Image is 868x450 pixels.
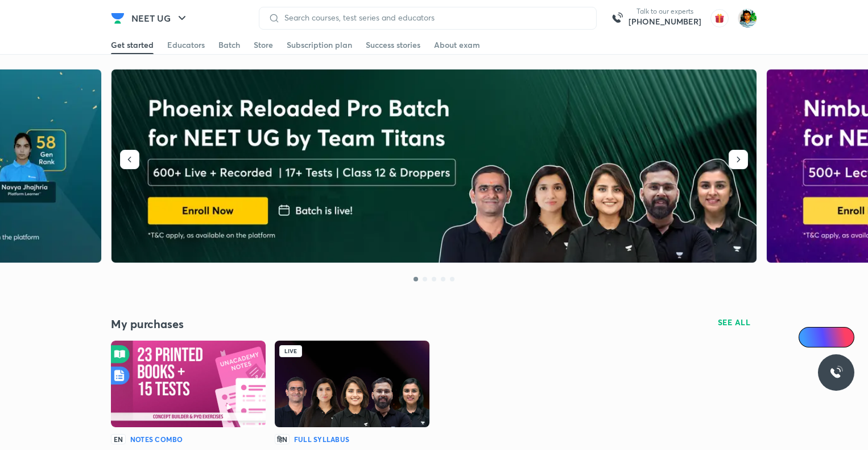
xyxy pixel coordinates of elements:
[629,7,701,16] p: Talk to our experts
[287,39,352,51] div: Subscription plan
[829,366,843,379] img: ttu
[711,313,758,332] button: SEE ALL
[799,327,854,347] a: Ai Doubts
[130,434,183,444] h6: Notes Combo
[167,39,205,51] div: Educators
[254,39,273,51] div: Store
[125,7,196,30] button: NEET UG
[275,434,290,444] p: हिN
[366,39,420,51] div: Success stories
[218,39,240,51] div: Batch
[111,36,154,54] a: Get started
[111,317,434,332] h4: My purchases
[366,36,420,54] a: Success stories
[254,36,273,54] a: Store
[111,341,266,427] img: Batch Thumbnail
[434,39,480,51] div: About exam
[279,345,302,357] div: Live
[111,11,125,25] img: Company Logo
[817,333,848,342] span: Ai Doubts
[606,7,629,30] img: call-us
[111,39,154,51] div: Get started
[738,9,757,28] img: Mehul Ghosh
[629,16,701,27] a: [PHONE_NUMBER]
[718,318,751,326] span: SEE ALL
[710,9,729,27] img: avatar
[294,434,349,444] h6: Full Syllabus
[218,36,240,54] a: Batch
[434,36,480,54] a: About exam
[805,333,815,342] img: Icon
[275,341,429,427] img: Batch Thumbnail
[287,36,352,54] a: Subscription plan
[280,13,587,22] input: Search courses, test series and educators
[111,434,126,444] p: EN
[167,36,205,54] a: Educators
